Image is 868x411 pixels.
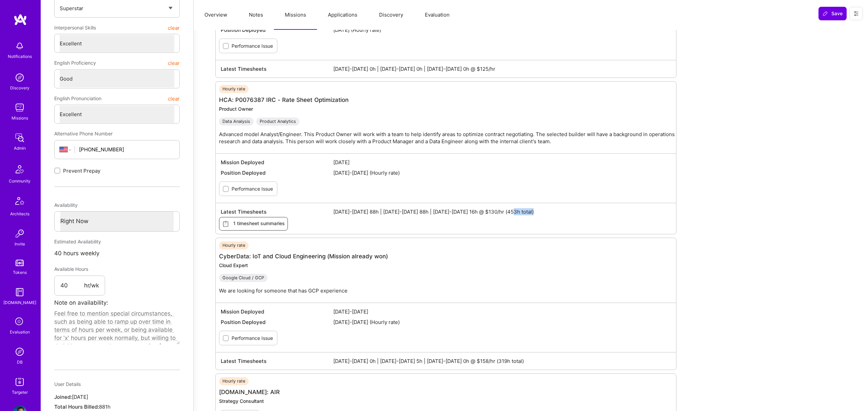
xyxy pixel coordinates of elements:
span: Mission Deployed [221,159,333,166]
div: Notifications [8,53,32,60]
div: User Details [54,378,180,390]
span: Latest Timesheets [221,65,333,72]
div: Product Owner [219,106,679,112]
span: Mission Deployed [221,308,333,315]
span: Joined: [54,394,72,400]
a: CyberData: IoT and Cloud Engineering (Mission already won) [219,253,388,260]
div: Product Analytics [256,117,299,126]
span: [DATE] [333,159,671,166]
div: Targeter [12,389,28,396]
span: hr/wk [84,282,99,290]
label: Performance Issue [232,42,273,49]
p: Advanced model Analyst/Engineer. This Product Owner will work with a team to help identify areas ... [219,131,679,145]
div: Availability [54,199,180,211]
div: Invite [15,240,25,247]
img: admin teamwork [13,131,26,145]
img: bell [13,39,26,53]
input: XX [60,276,84,296]
label: Performance Issue [232,185,273,192]
i: icon SelectionTeam [13,316,26,328]
span: [DATE]-[DATE] 0h | [DATE]-[DATE] 0h | [DATE]-[DATE] 0h @ $125/hr [333,65,671,72]
span: Alternative Phone Number [54,131,113,136]
span: [DATE] (Hourly rate) [333,26,671,34]
span: English Pronunciation [54,92,101,105]
div: DB [17,359,23,366]
div: Cloud Expert [219,262,388,268]
label: Note on availability: [54,297,108,308]
span: Position Deployed [221,169,333,176]
div: Available Hours [54,263,105,275]
span: Prevent Prepay [63,167,100,174]
img: discovery [13,71,26,84]
p: We are looking for someone that has GCP experience [219,287,388,294]
div: Discovery [10,84,29,91]
img: logo [14,14,27,26]
img: Skill Targeter [13,375,26,389]
span: [DATE]-[DATE] [333,308,671,315]
span: Position Deployed [221,319,333,326]
span: [DATE]-[DATE] 0h | [DATE]-[DATE] 5h | [DATE]-[DATE] 0h @ $158/hr (319h total) [333,358,671,365]
a: [DOMAIN_NAME]: AIR [219,389,280,395]
img: guide book [13,285,26,299]
div: Estimated Availability [54,236,180,248]
span: 881h [99,404,111,410]
div: Data Analysis [219,117,254,126]
div: [DOMAIN_NAME] [3,299,36,306]
div: Tokens [13,269,27,276]
span: Position Deployed [221,26,333,34]
span: [DATE]-[DATE] (Hourly rate) [333,169,671,176]
i: icon Timesheets [222,220,229,228]
span: 1 timesheet summaries [222,220,285,228]
span: Save [823,10,843,17]
input: +1 (000) 000-0000 [79,141,174,158]
img: Admin Search [13,345,26,359]
div: Missions [12,114,28,122]
img: tokens [16,260,24,266]
span: [DATE]-[DATE] 88h | [DATE]-[DATE] 88h | [DATE]-[DATE] 16h @ $130/hr (453h total) [333,208,671,215]
div: Architects [10,210,29,217]
img: teamwork [13,101,26,114]
img: Invite [13,227,26,240]
img: Community [12,161,28,177]
div: 40 hours weekly [54,248,180,259]
span: Total Hours Billed: [54,404,99,410]
img: Architects [12,194,28,210]
label: Performance Issue [232,334,273,342]
button: clear [168,92,180,105]
button: clear [168,57,180,69]
div: Community [9,177,31,185]
div: Admin [14,145,26,152]
button: 1 timesheet summaries [219,217,288,231]
span: Latest Timesheets [221,358,333,365]
div: Hourly rate [219,377,249,385]
span: [DATE] [72,394,88,400]
div: Hourly rate [219,85,249,93]
span: Latest Timesheets [221,208,333,215]
div: Google Cloud / GCP [219,274,268,282]
button: clear [168,22,180,34]
a: HCA: P0076387 IRC - Rate Sheet Optimization [219,96,349,103]
span: English Proficiency [54,57,96,69]
div: Evaluation [10,328,30,336]
div: Strategy Consultant [219,398,425,404]
div: Hourly rate [219,241,249,250]
span: [DATE]-[DATE] (Hourly rate) [333,319,671,326]
span: Interpersonal Skills [54,22,96,34]
button: Save [818,7,847,20]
